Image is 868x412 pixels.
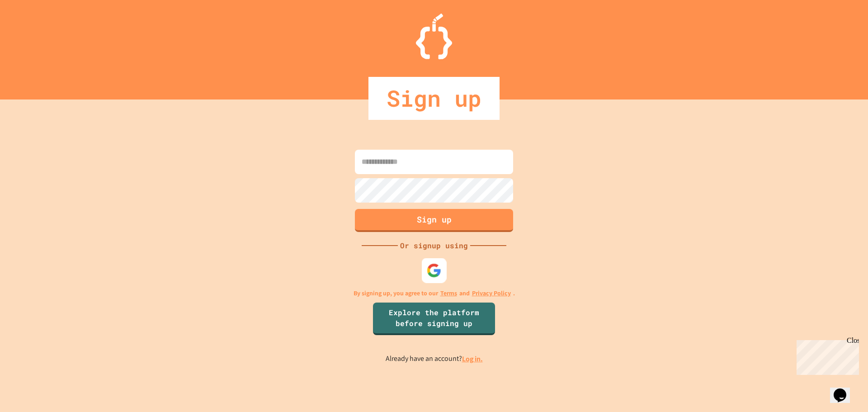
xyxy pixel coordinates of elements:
img: Logo.svg [416,14,452,59]
a: Privacy Policy [472,289,511,298]
p: By signing up, you agree to our and . [354,289,515,298]
iframe: chat widget [830,376,859,403]
img: google-icon.svg [427,263,442,278]
a: Terms [440,289,457,298]
p: Already have an account? [386,353,483,365]
button: Sign up [355,209,513,232]
a: Explore the platform before signing up [373,303,495,335]
div: Or signup using [398,240,470,251]
a: Log in. [462,354,483,364]
div: Sign up [368,77,500,120]
iframe: chat widget [793,336,859,375]
div: Chat with us now!Close [4,4,62,57]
